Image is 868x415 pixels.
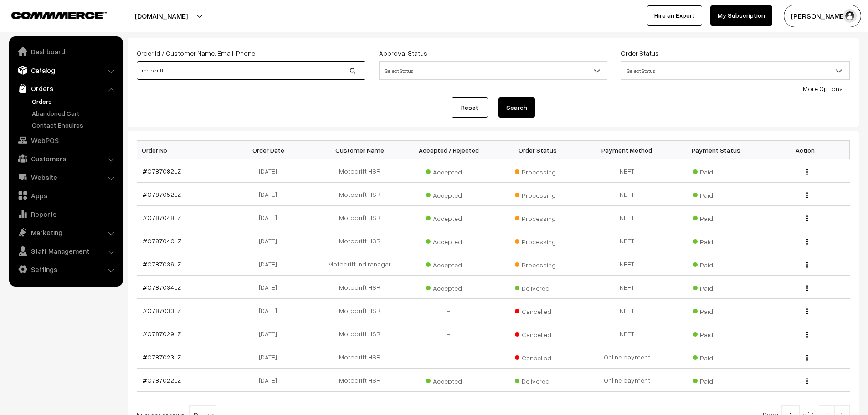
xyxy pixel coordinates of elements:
[11,132,120,149] a: WebPOS
[426,281,472,293] span: Accepted
[582,229,672,252] td: NEFT
[693,328,739,339] span: Paid
[672,141,761,159] th: Payment Status
[11,9,91,20] a: COMMMERCE
[582,183,672,206] td: NEFT
[30,120,120,130] a: Contact Enquires
[693,374,739,386] span: Paid
[515,235,560,246] span: Processing
[143,214,181,221] a: #O787048LZ
[426,258,472,270] span: Accepted
[143,283,181,291] a: #O787034LZ
[11,12,107,19] img: COMMMERCE
[582,141,672,159] th: Payment Method
[11,150,120,167] a: Customers
[226,276,315,299] td: [DATE]
[315,229,405,252] td: Motodrift HSR
[806,285,808,291] img: Menu
[404,345,493,369] td: -
[103,5,220,27] button: [DOMAIN_NAME]
[803,85,843,92] a: More Options
[315,206,405,229] td: Motodrift HSR
[137,61,365,80] input: Order Id / Customer Name / Customer Email / Customer Phone
[621,48,659,58] label: Order Status
[143,167,181,175] a: #O787082LZ
[30,97,120,106] a: Orders
[693,165,739,177] span: Paid
[806,215,808,221] img: Menu
[806,262,808,268] img: Menu
[493,141,583,159] th: Order Status
[315,276,405,299] td: Motodrift HSR
[11,62,120,78] a: Catalog
[515,281,560,293] span: Delivered
[226,229,315,252] td: [DATE]
[143,260,181,268] a: #O787036LZ
[11,261,120,277] a: Settings
[11,80,120,97] a: Orders
[515,374,560,386] span: Delivered
[315,299,405,322] td: Motodrift HSR
[143,237,181,245] a: #O787040LZ
[226,159,315,183] td: [DATE]
[226,345,315,369] td: [DATE]
[315,345,405,369] td: Motodrift HSR
[380,63,607,79] span: Select Status
[515,211,560,223] span: Processing
[426,165,472,177] span: Accepted
[806,332,808,338] img: Menu
[426,374,472,386] span: Accepted
[226,252,315,276] td: [DATE]
[621,61,850,80] span: Select Status
[143,190,181,198] a: #O787052LZ
[693,258,739,270] span: Paid
[404,322,493,345] td: -
[515,188,560,200] span: Processing
[806,308,808,314] img: Menu
[806,355,808,361] img: Menu
[315,252,405,276] td: Motodrift Indiranagar
[426,235,472,246] span: Accepted
[693,235,739,246] span: Paid
[693,304,739,316] span: Paid
[143,307,181,314] a: #O787033LZ
[379,61,608,80] span: Select Status
[806,192,808,198] img: Menu
[647,5,702,26] a: Hire an Expert
[760,141,850,159] th: Action
[582,159,672,183] td: NEFT
[137,141,226,159] th: Order No
[806,169,808,175] img: Menu
[515,258,560,270] span: Processing
[515,351,560,363] span: Cancelled
[582,369,672,392] td: Online payment
[426,211,472,223] span: Accepted
[515,165,560,177] span: Processing
[806,378,808,384] img: Menu
[11,243,120,259] a: Staff Management
[226,206,315,229] td: [DATE]
[452,97,488,118] a: Reset
[582,322,672,345] td: NEFT
[582,276,672,299] td: NEFT
[404,141,493,159] th: Accepted / Rejected
[11,169,120,185] a: Website
[315,322,405,345] td: Motodrift HSR
[226,322,315,345] td: [DATE]
[315,141,405,159] th: Customer Name
[693,211,739,223] span: Paid
[315,159,405,183] td: Motodrift HSR
[582,299,672,322] td: NEFT
[582,252,672,276] td: NEFT
[11,43,120,60] a: Dashboard
[806,239,808,245] img: Menu
[11,187,120,204] a: Apps
[226,183,315,206] td: [DATE]
[693,351,739,363] span: Paid
[143,353,181,361] a: #O787023LZ
[582,206,672,229] td: NEFT
[843,9,857,23] img: user
[143,330,181,338] a: #O787029LZ
[226,369,315,392] td: [DATE]
[226,299,315,322] td: [DATE]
